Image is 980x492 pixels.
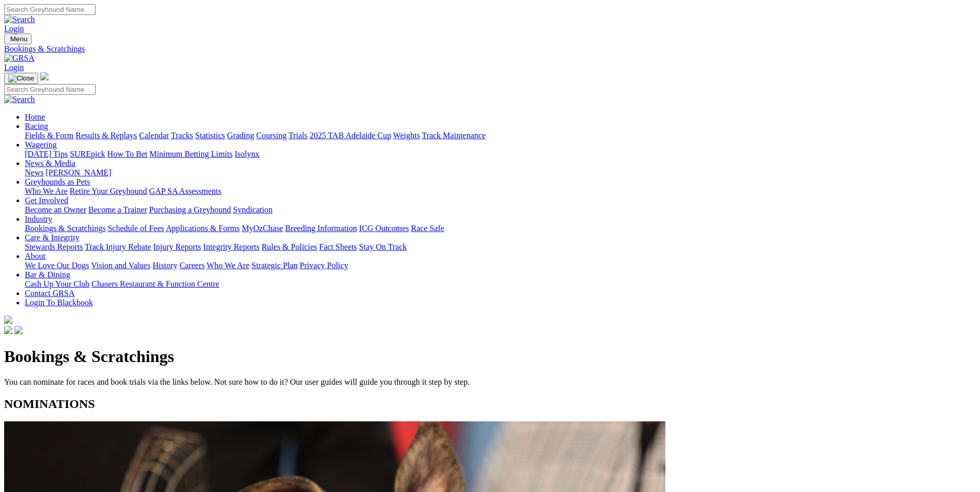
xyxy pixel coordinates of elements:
[85,242,151,251] a: Track Injury Rebate
[25,252,45,260] a: About
[300,261,348,270] a: Privacy Policy
[25,280,976,289] div: Bar & Dining
[233,205,272,214] a: Syndication
[309,131,391,140] a: 2025 TAB Adelaide Cup
[393,131,420,140] a: Weights
[4,316,12,324] img: logo-grsa-white.png
[153,242,201,251] a: Injury Reports
[25,215,52,223] a: Industry
[285,224,357,233] a: Breeding Information
[10,35,27,43] span: Menu
[203,242,259,251] a: Integrity Reports
[166,224,240,233] a: Applications & Forms
[235,150,259,158] a: Isolynx
[88,205,147,214] a: Become a Trainer
[319,242,357,251] a: Fact Sheets
[70,187,147,195] a: Retire Your Greyhound
[242,224,283,233] a: MyOzChase
[25,159,75,168] a: News & Media
[70,150,105,158] a: SUREpick
[25,224,976,233] div: Industry
[207,261,250,270] a: Who We Are
[149,187,222,195] a: GAP SA Assessments
[25,205,976,215] div: Get Involved
[4,84,96,95] input: Search
[171,131,193,140] a: Tracks
[4,34,32,44] button: Toggle navigation
[4,15,35,24] img: Search
[25,150,976,159] div: Wagering
[107,224,164,233] a: Schedule of Fees
[4,54,35,63] img: GRSA
[25,261,89,270] a: We Love Our Dogs
[8,74,34,83] img: Close
[4,347,976,366] h1: Bookings & Scratchings
[4,378,976,387] p: You can nominate for races and book trials via the links below. Not sure how to do it? Our user g...
[14,326,23,334] img: twitter.svg
[40,72,49,80] img: logo-grsa-white.png
[25,187,68,195] a: Who We Are
[288,131,307,140] a: Trials
[25,270,70,279] a: Bar & Dining
[179,261,205,270] a: Careers
[25,242,976,252] div: Care & Integrity
[25,233,80,242] a: Care & Integrity
[4,326,12,334] img: facebook.svg
[25,112,45,121] a: Home
[91,261,150,270] a: Vision and Values
[411,224,444,233] a: Race Safe
[25,140,57,149] a: Wagering
[25,131,976,140] div: Racing
[25,168,43,177] a: News
[25,261,976,270] div: About
[75,131,137,140] a: Results & Replays
[149,150,232,158] a: Minimum Betting Limits
[4,24,24,33] a: Login
[25,280,89,288] a: Cash Up Your Club
[25,122,48,130] a: Racing
[25,168,976,177] div: News & Media
[25,298,93,307] a: Login To Blackbook
[4,73,38,84] button: Toggle navigation
[359,242,407,251] a: Stay On Track
[261,242,317,251] a: Rules & Policies
[252,261,298,270] a: Strategic Plan
[256,131,287,140] a: Coursing
[45,168,111,177] a: [PERSON_NAME]
[422,131,486,140] a: Track Maintenance
[91,280,219,288] a: Chasers Restaurant & Function Centre
[139,131,169,140] a: Calendar
[25,242,83,251] a: Stewards Reports
[107,150,148,158] a: How To Bet
[359,224,409,233] a: ICG Outcomes
[4,63,24,72] a: Login
[25,196,68,205] a: Get Involved
[4,397,976,411] h2: NOMINATIONS
[25,205,86,214] a: Become an Owner
[25,131,73,140] a: Fields & Form
[25,289,74,298] a: Contact GRSA
[4,4,96,15] input: Search
[149,205,231,214] a: Purchasing a Greyhound
[25,187,976,196] div: Greyhounds as Pets
[227,131,254,140] a: Grading
[4,44,976,54] a: Bookings & Scratchings
[25,177,90,186] a: Greyhounds as Pets
[195,131,225,140] a: Statistics
[4,95,35,104] img: Search
[25,150,68,158] a: [DATE] Tips
[25,224,105,233] a: Bookings & Scratchings
[152,261,177,270] a: History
